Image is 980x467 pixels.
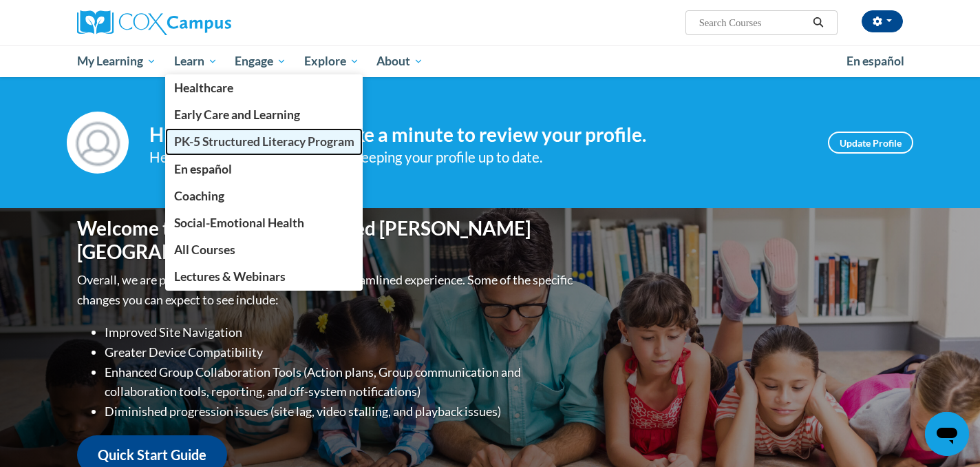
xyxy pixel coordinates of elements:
[77,270,576,310] p: Overall, we are proud to provide you with a more streamlined experience. Some of the specific cha...
[235,53,286,70] span: Engage
[165,128,363,155] a: PK-5 Structured Literacy Program
[174,53,217,70] span: Learn
[226,45,295,77] a: Engage
[105,362,576,402] li: Enhanced Group Collaboration Tools (Action plans, Group communication and collaboration tools, re...
[828,132,913,154] a: Update Profile
[165,183,363,209] a: Coaching
[165,236,363,263] a: All Courses
[165,101,363,128] a: Early Care and Learning
[376,53,423,70] span: About
[165,74,363,101] a: Healthcare
[56,45,924,77] div: Main menu
[295,45,368,77] a: Explore
[165,156,363,183] a: En español
[846,54,904,68] span: En español
[862,10,903,32] button: Account Settings
[174,134,354,149] span: PK-5 Structured Literacy Program
[808,14,829,31] button: Search
[174,242,235,257] span: All Courses
[368,45,433,77] a: About
[149,146,807,169] div: Help improve your experience by keeping your profile up to date.
[304,53,359,70] span: Explore
[105,322,576,342] li: Improved Site Navigation
[105,342,576,362] li: Greater Device Compatibility
[174,162,232,176] span: En español
[174,216,304,230] span: Social-Emotional Health
[174,81,233,95] span: Healthcare
[165,209,363,236] a: Social-Emotional Health
[838,47,913,76] a: En español
[174,107,300,122] span: Early Care and Learning
[77,53,156,70] span: My Learning
[77,10,231,35] img: Cox Campus
[77,10,339,35] a: Cox Campus
[149,123,807,147] h4: Hi [PERSON_NAME]! Take a minute to review your profile.
[77,217,576,263] h1: Welcome to the new and improved [PERSON_NAME][GEOGRAPHIC_DATA]
[105,402,576,422] li: Diminished progression issues (site lag, video stalling, and playback issues)
[925,412,969,456] iframe: Button to launch messaging window
[174,189,224,203] span: Coaching
[174,269,286,284] span: Lectures & Webinars
[67,112,129,174] img: Profile Image
[68,45,165,77] a: My Learning
[165,263,363,290] a: Lectures & Webinars
[165,45,226,77] a: Learn
[698,14,808,31] input: Search Courses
